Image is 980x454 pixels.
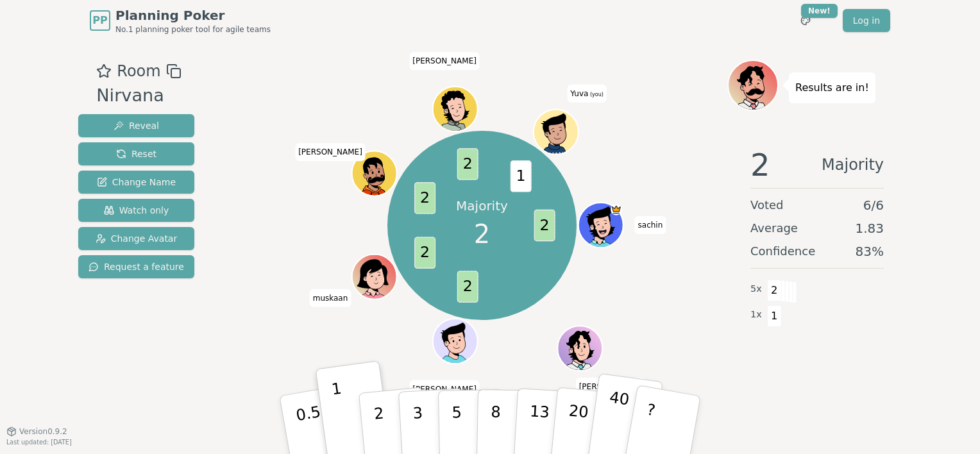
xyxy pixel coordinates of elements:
div: Nirvana [96,83,181,109]
span: 5 x [750,282,762,296]
span: Click to change your name [409,380,480,398]
span: 1.83 [855,219,884,237]
span: Confidence [750,242,815,260]
span: Click to change your name [576,378,646,396]
button: New! [794,9,817,32]
button: Request a feature [78,255,194,278]
span: Last updated: [DATE] [6,439,72,446]
span: No.1 planning poker tool for agile teams [115,24,271,35]
button: Click to change your avatar [535,111,577,153]
span: 2 [415,182,436,214]
span: Room [117,60,160,83]
span: Voted [750,196,784,214]
span: 6 / 6 [863,196,884,214]
p: Results are in! [795,79,869,97]
span: Change Avatar [96,232,178,245]
p: Majority [456,197,508,215]
p: 1 [330,380,350,450]
button: Add as favourite [96,60,112,83]
button: Reveal [78,114,194,137]
span: 2 [474,215,490,253]
span: sachin is the host [611,204,623,215]
button: Watch only [78,199,194,222]
span: Click to change your name [409,52,480,70]
span: Majority [822,149,884,180]
span: 2 [750,149,770,180]
span: Click to change your name [310,289,351,307]
span: Click to change your name [635,216,666,234]
span: 2 [415,237,436,268]
span: Reset [116,147,156,160]
button: Change Name [78,171,194,194]
div: New! [801,4,838,18]
span: 2 [457,148,478,180]
span: 83 % [856,242,884,260]
span: Watch only [104,204,169,217]
span: 2 [534,210,555,241]
span: Average [750,219,798,237]
span: 2 [767,280,782,301]
button: Reset [78,142,194,165]
span: Click to change your name [567,85,607,103]
button: Version0.9.2 [6,426,67,437]
span: Click to change your name [295,143,366,161]
span: 2 [457,271,478,302]
span: 1 [511,160,532,192]
span: (you) [588,92,604,97]
button: Change Avatar [78,227,194,250]
span: Planning Poker [115,6,271,24]
span: 1 [767,305,782,327]
span: PP [92,13,107,28]
span: Version 0.9.2 [19,426,67,437]
a: Log in [843,9,890,32]
span: Change Name [97,176,176,189]
span: 1 x [750,308,762,322]
a: PPPlanning PokerNo.1 planning poker tool for agile teams [90,6,271,35]
span: Reveal [114,119,159,132]
span: Request a feature [89,260,184,273]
